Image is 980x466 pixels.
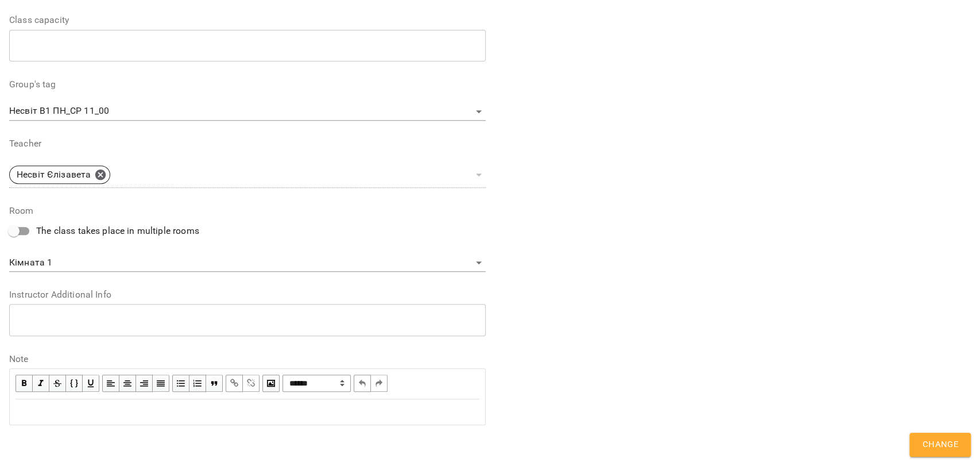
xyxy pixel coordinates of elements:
button: Align Justify [153,375,169,392]
select: Block type [282,375,351,392]
button: Underline [83,375,99,392]
label: Teacher [9,139,486,148]
label: Instructor Additional Info [9,290,486,299]
button: Image [262,375,280,392]
button: Align Left [102,375,119,392]
span: The class takes place in multiple rooms [36,224,199,238]
label: Note [9,355,486,364]
button: Italic [33,375,49,392]
button: Align Center [119,375,136,392]
button: Strikethrough [49,375,66,392]
div: Edit text [10,400,485,424]
button: Align Right [136,375,153,392]
button: Redo [371,375,388,392]
div: Несвіт Єлізавета [9,165,110,184]
label: Room [9,206,486,215]
button: Bold [16,375,33,392]
button: Remove Link [243,375,259,392]
label: Group's tag [9,80,486,89]
button: Monospace [66,375,83,392]
button: UL [172,375,189,392]
span: Normal [282,375,351,392]
button: OL [189,375,206,392]
button: Change [909,433,971,457]
span: Change [922,437,958,452]
button: Link [226,375,243,392]
p: Несвіт Єлізавета [17,168,91,182]
button: Undo [354,375,371,392]
label: Class capacity [9,16,486,25]
button: Blockquote [206,375,223,392]
div: Несвіт В1 ПН_СР 11_00 [9,102,486,121]
div: Несвіт Єлізавета [9,162,486,188]
div: Кімната 1 [9,254,486,272]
